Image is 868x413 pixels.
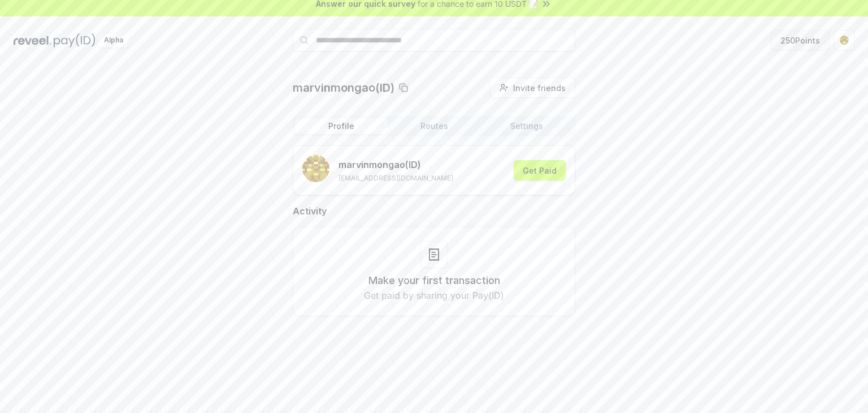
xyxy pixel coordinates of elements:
[514,160,566,180] button: Get Paid
[295,118,388,134] button: Profile
[338,158,453,171] p: marvinmongao (ID)
[513,82,566,94] span: Invite friends
[480,118,573,134] button: Settings
[771,30,830,50] button: 250Points
[338,174,453,183] p: [EMAIL_ADDRESS][DOMAIN_NAME]
[364,289,504,302] p: Get paid by sharing your Pay(ID)
[490,78,575,98] button: Invite friends
[388,118,480,134] button: Routes
[293,80,394,96] p: marvinmongao(ID)
[368,273,500,289] h3: Make your first transaction
[98,33,129,48] div: Alpha
[14,33,51,48] img: reveel_dark
[54,33,96,48] img: pay_id
[293,204,575,218] h2: Activity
